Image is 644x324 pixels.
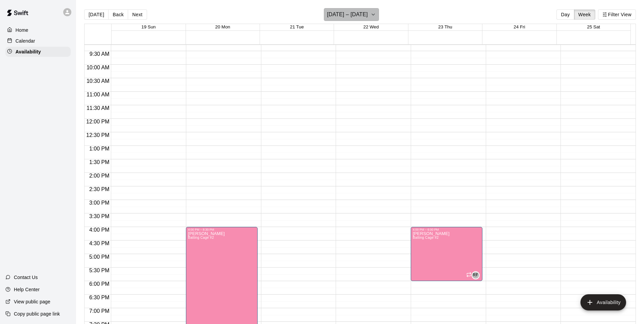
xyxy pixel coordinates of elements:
div: 4:00 PM – 6:00 PM: Available [411,227,482,281]
button: add [580,294,626,310]
span: 9:30 AM [88,51,111,57]
a: Calendar [5,36,71,46]
button: Day [556,9,574,20]
span: 6:00 PM [88,281,111,287]
a: Home [5,25,71,35]
div: 4:00 PM – 6:00 PM [413,228,480,231]
span: Batting Cage #2 [413,236,439,239]
p: Calendar [16,38,35,44]
button: Week [574,9,595,20]
p: Copy public page link [14,310,60,317]
span: Batting Cage #2 [188,236,214,239]
button: 22 Wed [363,24,379,29]
span: RF [473,272,478,279]
span: 11:00 AM [85,92,111,97]
span: 3:00 PM [88,200,111,206]
button: 21 Tue [290,24,304,29]
a: Availability [5,47,71,57]
button: Next [128,9,147,20]
p: Contact Us [14,274,38,281]
button: [DATE] – [DATE] [324,8,379,21]
span: 10:00 AM [85,65,111,70]
span: 1:00 PM [88,146,111,152]
span: 2:00 PM [88,173,111,179]
button: 25 Sat [587,24,600,29]
button: 19 Sun [141,24,156,29]
button: Back [108,9,128,20]
span: 5:00 PM [88,254,111,260]
p: Help Center [14,286,40,293]
button: [DATE] [84,9,109,20]
span: 12:30 PM [85,132,111,138]
span: 6:30 PM [88,295,111,300]
span: Recurring availability [466,272,472,278]
button: 24 Fri [514,24,525,29]
button: 23 Thu [438,24,452,29]
span: 12:00 PM [85,119,111,124]
p: Availability [16,48,41,55]
span: 4:30 PM [88,240,111,246]
div: Riley Frost [472,271,480,279]
h6: [DATE] – [DATE] [327,10,368,19]
p: View public page [14,298,50,305]
span: 7:00 PM [88,308,111,314]
span: 3:30 PM [88,213,111,219]
span: 4:00 PM [88,227,111,233]
p: Home [16,27,28,33]
button: Filter View [598,9,636,20]
span: 1:30 PM [88,159,111,165]
button: 20 Mon [215,24,230,29]
span: 2:30 PM [88,186,111,192]
div: 4:00 PM – 8:30 PM [188,228,256,231]
span: 5:30 PM [88,268,111,273]
span: 10:30 AM [85,78,111,84]
span: 11:30 AM [85,105,111,111]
